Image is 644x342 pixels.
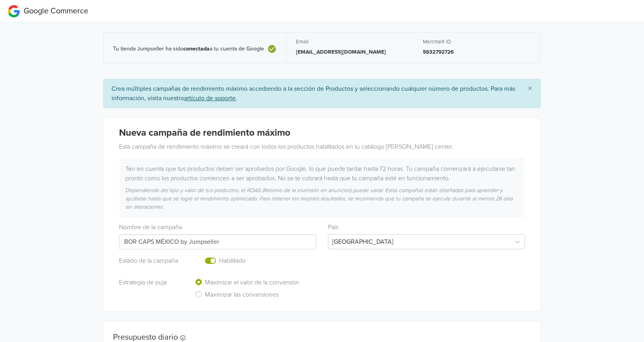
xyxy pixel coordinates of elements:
p: [EMAIL_ADDRESS][DOMAIN_NAME] [296,48,404,56]
h4: Nueva campaña de rendimiento máximo [119,127,525,139]
u: artículo de soporte [184,94,236,102]
h6: Nombre de la campaña [119,224,316,231]
h6: Habilitado [219,257,289,265]
button: Close [520,79,540,98]
h5: Presupuesto diario [113,333,519,342]
h6: País [328,224,525,231]
h6: Estado de la campaña [119,257,183,265]
div: Crea múltiples campañas de rendimiento máximo accediendo a la sección de Productos y seleccionand... [103,79,541,108]
h5: Email [296,39,404,45]
a: Para más información, visita nuestroartículo de soporte. [112,85,515,102]
h5: Merchant ID [423,39,531,45]
input: Campaign name [119,234,316,249]
h6: Estrategia de puja [119,279,183,286]
b: conectada [183,45,210,52]
p: 5632792726 [423,48,531,56]
span: Google Commerce [24,6,88,16]
span: × [528,83,532,94]
h6: Maximizar las conversiones [205,291,279,299]
h6: Maximizar el valor de la conversión [205,279,299,286]
div: Dependiendo del tipo y valor de tus productos, el ROAS (Retorno de la inversión en anuncios) pued... [119,186,525,211]
div: Esta campaña de rendimiento máximo se creará con todos los productos habilitados en tu catálogo [... [113,142,531,151]
span: Tu tienda Jumpseller ha sido a tu cuenta de Google [113,46,264,52]
div: Ten en cuenta que tus productos deben ser aprobados por Google, lo que puede tardar hasta 72 hora... [119,164,525,183]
